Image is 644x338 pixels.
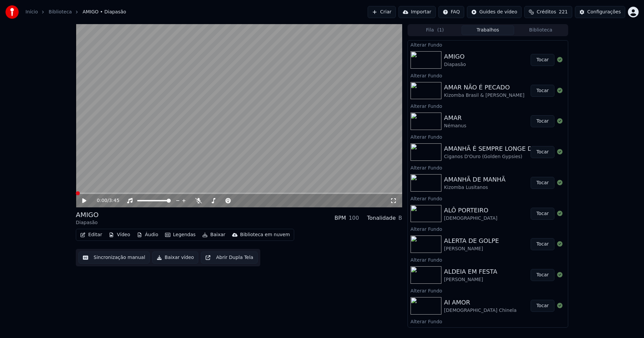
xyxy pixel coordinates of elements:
[559,9,568,15] span: 221
[444,175,505,184] div: AMANHÃ DE MANHÃ
[25,9,38,15] a: Início
[444,236,499,246] div: ALERTA DE GOLPE
[408,256,568,264] div: Alterar Fundo
[162,230,198,240] button: Legendas
[25,9,126,15] nav: breadcrumb
[240,231,290,238] div: Biblioteca em nuvem
[97,197,107,204] span: 0:00
[83,9,126,15] span: AMIGO • Diapasão
[444,113,466,123] div: AMAR
[334,214,346,222] div: BPM
[444,83,525,92] div: AMAR NÃO É PECADO
[531,238,554,250] button: Tocar
[444,276,497,283] div: [PERSON_NAME]
[444,144,551,153] div: AMANHÃ É SEMPRE LONGE DEMAIS
[367,214,396,222] div: Tonalidade
[467,6,522,18] button: Guides de vídeo
[106,230,133,240] button: Vídeo
[444,184,505,191] div: Kizomba Lusitanos
[444,298,517,307] div: AI AMOR
[408,194,568,202] div: Alterar Fundo
[5,5,19,19] img: youka
[438,6,464,18] button: FAQ
[76,210,99,219] div: AMIGO
[152,252,198,264] button: Baixar vídeo
[524,6,572,18] button: Créditos221
[444,246,499,252] div: [PERSON_NAME]
[531,146,554,158] button: Tocar
[444,215,497,222] div: [DEMOGRAPHIC_DATA]
[531,177,554,189] button: Tocar
[349,214,359,222] div: 100
[200,230,228,240] button: Baixar
[437,27,444,33] span: ( 1 )
[398,214,402,222] div: B
[76,219,99,226] div: Diapasão
[408,225,568,233] div: Alterar Fundo
[531,300,554,312] button: Tocar
[587,9,621,15] div: Configurações
[444,206,497,215] div: ALÔ PORTEIRO
[444,123,466,129] div: Némanus
[398,6,436,18] button: Importar
[444,153,551,160] div: Ciganos D'Ouro (Golden Gypsies)
[531,115,554,127] button: Tocar
[444,92,525,99] div: Kizomba Brasil & [PERSON_NAME]
[531,208,554,220] button: Tocar
[368,6,396,18] button: Criar
[444,52,466,61] div: AMIGO
[531,85,554,97] button: Tocar
[77,230,105,240] button: Editar
[408,286,568,294] div: Alterar Fundo
[49,9,72,15] a: Biblioteca
[531,54,554,66] button: Tocar
[537,9,556,15] span: Créditos
[408,102,568,110] div: Alterar Fundo
[408,317,568,325] div: Alterar Fundo
[409,25,462,35] button: Fila
[462,25,515,35] button: Trabalhos
[444,267,497,276] div: ALDEIA EM FESTA
[109,197,119,204] span: 3:45
[408,163,568,172] div: Alterar Fundo
[408,71,568,79] div: Alterar Fundo
[134,230,161,240] button: Áudio
[408,133,568,141] div: Alterar Fundo
[575,6,625,18] button: Configurações
[201,252,258,264] button: Abrir Dupla Tela
[444,61,466,68] div: Diapasão
[97,197,113,204] div: /
[78,252,150,264] button: Sincronização manual
[444,307,517,314] div: [DEMOGRAPHIC_DATA] Chinela
[531,269,554,281] button: Tocar
[408,41,568,49] div: Alterar Fundo
[514,25,567,35] button: Biblioteca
